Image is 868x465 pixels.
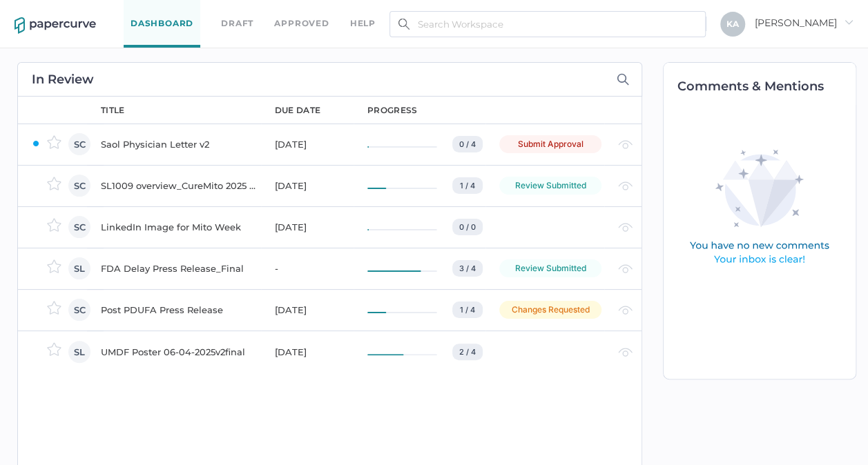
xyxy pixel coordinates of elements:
[275,344,351,360] div: [DATE]
[275,219,351,235] div: [DATE]
[101,344,258,360] div: UMDF Poster 06-04-2025v2final
[398,19,409,30] img: search.bf03fe8b.svg
[726,19,739,29] span: K A
[32,73,94,86] h2: In Review
[47,259,61,273] img: star-inactive.70f2008a.svg
[350,16,376,31] div: help
[47,301,61,315] img: star-inactive.70f2008a.svg
[275,301,351,318] div: [DATE]
[452,136,483,152] div: 0 / 4
[47,342,61,356] img: star-inactive.70f2008a.svg
[15,17,96,34] img: papercurve-logo-colour.7244d18c.svg
[275,177,351,194] div: [DATE]
[452,260,483,277] div: 3 / 4
[755,17,853,29] span: [PERSON_NAME]
[261,248,354,289] td: -
[68,175,90,197] div: SC
[101,136,258,152] div: Saol Physician Letter v2
[618,140,633,149] img: eye-light-gray.b6d092a5.svg
[47,218,61,232] img: star-inactive.70f2008a.svg
[452,219,483,235] div: 0 / 0
[68,299,90,321] div: SC
[68,341,90,363] div: SL
[47,177,61,190] img: star-inactive.70f2008a.svg
[101,301,258,318] div: Post PDUFA Press Release
[677,80,856,92] h2: Comments & Mentions
[389,11,706,37] input: Search Workspace
[844,17,853,27] i: arrow_right
[618,223,633,232] img: eye-light-gray.b6d092a5.svg
[274,16,329,31] a: Approved
[452,344,483,360] div: 2 / 4
[68,133,90,155] div: SC
[499,177,601,195] div: Review Submitted
[660,139,859,277] img: comments-empty-state.0193fcf7.svg
[68,216,90,238] div: SC
[275,104,320,117] div: due date
[618,306,633,315] img: eye-light-gray.b6d092a5.svg
[221,16,253,31] a: Draft
[101,104,125,117] div: title
[101,260,258,277] div: FDA Delay Press Release_Final
[617,73,629,86] img: search-icon-expand.c6106642.svg
[101,177,258,194] div: SL1009 overview_CureMito 2025 congress_for PRC
[367,104,417,117] div: progress
[452,177,483,194] div: 1 / 4
[618,181,633,190] img: eye-light-gray.b6d092a5.svg
[101,219,258,235] div: LinkedIn Image for Mito Week
[618,264,633,273] img: eye-light-gray.b6d092a5.svg
[499,135,601,153] div: Submit Approval
[47,135,61,149] img: star-inactive.70f2008a.svg
[499,259,601,277] div: Review Submitted
[32,139,40,148] img: ZaPP2z7XVwAAAABJRU5ErkJggg==
[275,136,351,152] div: [DATE]
[68,257,90,279] div: SL
[618,348,633,357] img: eye-light-gray.b6d092a5.svg
[452,301,483,318] div: 1 / 4
[499,301,601,319] div: Changes Requested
